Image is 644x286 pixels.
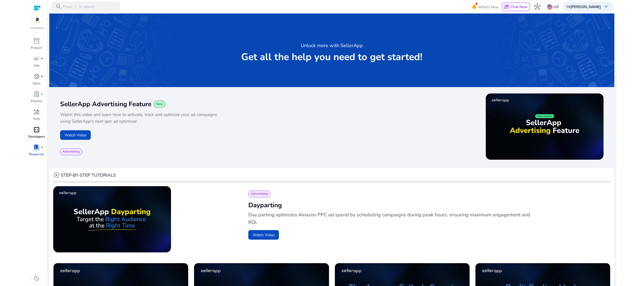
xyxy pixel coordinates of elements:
p: Press to search [63,4,94,10]
span: lab_profile [33,91,40,97]
p: Reports [31,99,42,104]
p: Ads [34,63,39,68]
div: STEP-BY-STEP TUTORIALS [53,172,116,178]
a: lab_profilefiber_manual_recordReports [28,90,45,108]
b: [PERSON_NAME] [570,4,601,9]
img: us.svg [547,4,552,10]
p: Sales [33,81,40,86]
span: Advertising [63,150,80,154]
img: maxresdefault.jpg [53,186,171,252]
span: New [156,102,163,106]
span: What's New [478,3,499,11]
span: / [73,4,78,10]
span: campaign [33,56,40,62]
button: Watch Video [60,130,91,140]
h2: Dayparting [248,201,602,209]
img: maxresdefault.jpg [486,93,604,160]
a: handymanTools [28,108,45,125]
a: donut_smallfiber_manual_recordSales [28,72,45,90]
span: fiber_manual_record [41,146,43,149]
span: code_blocks [33,127,40,133]
img: amazon.svg [30,16,45,24]
button: chatChat Now [502,3,530,11]
p: Developers [28,134,45,139]
span: hub [534,3,540,10]
a: book_4fiber_manual_recordResources [28,143,45,161]
h3: Unlock more with SellerApp [301,42,363,50]
span: fiber_manual_record [41,76,43,78]
p: Marketplace [30,26,44,30]
p: US [554,2,559,11]
a: campaignfiber_manual_recordAds [28,54,45,72]
span: fiber_manual_record [41,58,43,60]
span: book_4 [33,144,40,151]
p: Get all the help you need to get started! [241,52,422,62]
button: Watch Video [248,230,279,240]
span: chat [504,4,510,10]
span: dark_mode [33,275,40,281]
span: fiber_manual_record [41,93,43,95]
span: Advertising [251,192,268,196]
p: Product [31,46,42,51]
button: hub [532,1,543,12]
a: code_blocksDevelopers [28,126,45,143]
p: Hi [566,5,601,9]
span: handyman [33,109,40,115]
p: Tools [33,117,40,121]
p: Watch this video and learn how to activate, track and optimize your ad campaigns using SellerApp'... [60,111,217,124]
p: Resources [29,152,44,157]
span: donut_small [33,73,40,80]
a: inventory_2Product [28,37,45,54]
span: search [55,3,62,10]
span: SellerApp Advertising Feature [60,100,151,108]
span: Chat Now [511,4,527,9]
span: inventory_2 [33,38,40,44]
span: keyboard_arrow_down [603,3,609,10]
span: play_circle [53,172,60,178]
p: Day parting optimizes Amazon PPC ad spend by scheduling campaigns during peak hours, ensuring max... [248,211,531,226]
